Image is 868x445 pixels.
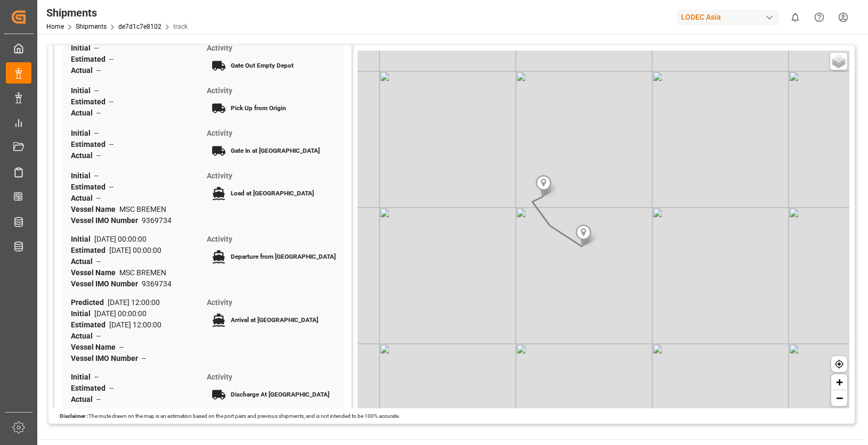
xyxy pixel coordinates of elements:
[94,171,99,180] span: --
[207,86,232,95] span: Activity
[71,171,94,180] span: Initial
[96,151,101,160] span: --
[207,171,232,180] span: Activity
[71,129,94,137] span: Initial
[71,320,109,329] span: Estimated
[96,109,101,117] span: --
[71,343,119,351] span: Vessel Name
[71,44,94,52] span: Initial
[71,268,119,277] span: Vessel Name
[231,391,329,398] span: Discharge At [GEOGRAPHIC_DATA]
[71,55,109,63] span: Estimated
[119,343,124,351] span: --
[142,279,172,288] span: 9369734
[71,140,109,149] span: Estimated
[71,97,109,106] span: Estimated
[76,23,107,30] a: Shipments
[677,10,779,25] div: LODEC Asia
[71,183,109,191] span: Estimated
[231,62,294,69] span: Gate Out Empty Depot
[207,298,232,307] span: Activity
[71,216,142,225] span: Vessel IMO Number
[109,320,161,329] span: [DATE] 12:00:00
[207,373,232,381] span: Activity
[836,391,843,405] span: −
[142,354,146,362] span: --
[71,205,119,213] span: Vessel Name
[94,44,99,52] span: --
[71,279,142,288] span: Vessel IMO Number
[109,97,113,106] span: --
[142,216,172,225] span: 9369734
[207,129,232,137] span: Activity
[96,66,101,75] span: --
[71,309,94,318] span: Initial
[46,5,188,21] div: Shipments
[207,235,232,243] span: Activity
[575,225,591,246] img: Marker
[536,175,551,197] img: Marker
[807,5,831,29] button: Help Center
[109,183,113,191] span: --
[94,309,147,318] span: [DATE] 00:00:00
[71,109,96,117] span: Actual
[231,147,320,154] span: Gate In at [GEOGRAPHIC_DATA]
[836,375,843,389] span: +
[677,7,783,27] button: LODEC Asia
[71,246,109,254] span: Estimated
[119,268,166,277] span: MSC BREMEN
[109,384,113,392] span: --
[109,140,113,149] span: --
[96,194,101,202] span: --
[94,373,99,381] span: --
[109,55,113,63] span: --
[71,384,109,392] span: Estimated
[96,332,101,340] span: --
[71,373,94,381] span: Initial
[231,316,318,324] span: Arrival at [GEOGRAPHIC_DATA]
[60,413,88,419] span: Disclaimer :
[831,390,847,406] a: Zoom out
[71,151,96,160] span: Actual
[108,298,160,307] span: [DATE] 12:00:00
[118,23,161,30] a: de7d1c7e8102
[71,194,96,202] span: Actual
[88,413,400,419] span: The route drawn on the map is an estimation based on the port pairs and previous shipments, and i...
[109,246,161,254] span: [DATE] 00:00:00
[231,189,314,197] span: Load at [GEOGRAPHIC_DATA]
[71,66,96,75] span: Actual
[71,354,142,362] span: Vessel IMO Number
[71,395,96,403] span: Actual
[830,53,847,70] a: Layers
[831,374,847,390] a: Zoom in
[231,104,286,112] span: Pick Up from Origin
[71,86,94,95] span: Initial
[96,395,101,403] span: --
[207,44,232,52] span: Activity
[71,298,108,307] span: Predicted
[96,257,101,266] span: --
[71,257,96,266] span: Actual
[94,86,99,95] span: --
[783,5,807,29] button: show 0 new notifications
[71,235,94,243] span: Initial
[71,332,96,340] span: Actual
[94,129,99,137] span: --
[231,253,336,260] span: Departure from [GEOGRAPHIC_DATA]
[119,205,166,213] span: MSC BREMEN
[94,235,147,243] span: [DATE] 00:00:00
[46,23,64,30] a: Home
